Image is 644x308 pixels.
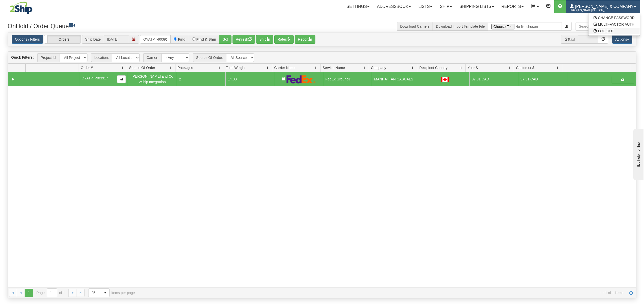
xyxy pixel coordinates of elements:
[469,72,518,86] td: 37.31 CAD
[81,65,93,70] span: Order #
[372,72,420,86] td: MANHATTAN CASUALS
[101,289,109,297] span: select
[140,35,170,44] input: Order #
[263,63,272,72] a: Total Weight filter column settings
[8,52,636,64] div: grid toolbar
[457,63,466,72] a: Recipient Country filter column settings
[436,24,485,28] a: Download Import Template File
[256,35,273,44] button: Ship
[25,289,33,297] span: Page 1
[143,53,162,62] span: Carrier:
[8,22,318,29] h3: OnHold / Order Queue
[488,22,562,31] input: Import
[219,35,231,44] button: Go!
[44,35,81,44] label: Orders
[82,35,104,44] span: Ship Date
[12,35,43,44] a: Options / Filters
[632,128,643,180] iframe: chat widget
[371,65,386,70] span: Company
[47,289,57,297] input: Page 1
[561,35,578,44] span: Total
[4,4,47,8] div: live help - online
[576,22,627,31] input: Search
[408,63,417,72] a: Company filter column settings
[178,38,186,41] label: Find
[177,65,193,70] span: Packages
[598,29,614,33] span: LOG OUT
[4,1,39,14] img: logo3042.jpg
[323,72,372,86] td: FedEx Ground®
[553,63,562,72] a: Customer $ filter column settings
[612,35,632,44] button: Actions
[295,35,315,44] button: Report
[419,65,448,70] span: Recipient Country
[274,65,296,70] span: Carrier Name
[88,288,135,297] span: items per page
[4,18,640,22] div: Support: 1 - 855 - 55 - 2SHIP
[598,16,635,20] span: CHANGE PASSWORD
[343,0,373,13] a: Settings
[179,77,181,81] span: 2
[574,4,634,9] span: [PERSON_NAME] & Company
[612,76,634,84] button: Shipping Documents
[129,65,155,70] span: Source Of Order
[441,77,449,82] img: CA
[91,53,112,62] span: Location:
[92,290,98,295] span: 25
[10,76,16,82] a: Collapse
[193,53,226,62] span: Source Of Order:
[274,35,294,44] button: Rates
[505,63,514,72] a: Your $ filter column settings
[570,8,608,13] span: 3042 / [US_STATE][PERSON_NAME]
[287,75,316,83] img: FedEx
[518,72,567,86] td: 37.31 CAD
[88,288,110,297] span: Page sizes drop down
[117,75,126,83] button: Copy to clipboard
[468,65,478,70] span: Your $
[598,22,634,26] span: MULTI-FACTOR AUTH
[226,65,245,70] span: Total Weight
[37,288,65,297] span: Page of 1
[498,0,527,13] a: Reports
[196,38,216,41] label: Find & Ship
[118,63,127,72] a: Order # filter column settings
[215,63,224,72] a: Packages filter column settings
[588,21,640,28] a: MULTI-FACTOR AUTH
[373,0,415,13] a: Addressbook
[516,65,534,70] span: Customer $
[142,291,623,295] span: 1 - 1 of 1 items
[37,53,60,62] span: Project Id:
[167,63,175,72] a: Source Of Order filter column settings
[323,65,345,70] span: Service Name
[360,63,369,72] a: Service Name filter column settings
[11,55,34,60] label: Quick Filters:
[228,77,237,81] span: 14.00
[456,0,497,13] a: Shipping lists
[81,76,108,80] span: OYATPT-903917
[130,74,175,85] div: [PERSON_NAME] and Co 2Ship Integration
[566,0,640,13] a: [PERSON_NAME] & Company 3042 / [US_STATE][PERSON_NAME]
[436,0,456,13] a: Ship
[627,289,635,297] a: Refresh
[588,28,640,34] a: LOG OUT
[312,63,320,72] a: Carrier Name filter column settings
[415,0,436,13] a: Lists
[232,35,255,44] button: Refresh
[400,24,430,28] a: Download Carriers
[588,14,640,21] a: CHANGE PASSWORD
